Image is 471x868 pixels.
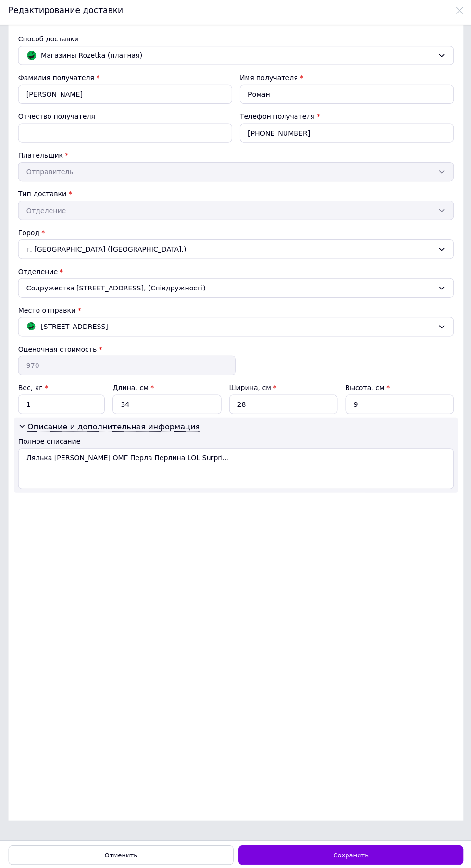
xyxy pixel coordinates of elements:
label: Длина, см [113,386,154,393]
label: Телефон получателя [239,116,314,124]
input: +380 [239,127,452,146]
div: Способ доставки [19,38,452,48]
label: Фамилия получателя [19,78,95,86]
div: Тип доставки [19,192,452,202]
label: Ширина, см [229,386,276,393]
label: Полное описание [19,439,81,447]
div: г. [GEOGRAPHIC_DATA] ([GEOGRAPHIC_DATA].) [19,242,452,262]
textarea: Лялька [PERSON_NAME] ОМГ Перла Перлина LOL Surpri... [19,450,452,490]
span: Сохранить [332,850,367,857]
span: Редактирование доставки [10,10,124,19]
label: Имя получателя [239,78,297,86]
span: Отменить [105,850,138,857]
span: Описание и дополнительная информация [28,424,200,433]
label: Отчество получателя [19,116,96,124]
label: Оценочная стоимость [19,347,98,355]
div: Содружества [STREET_ADDRESS], (Співдружності) [19,281,452,300]
label: Вес, кг [19,386,49,393]
div: Город [19,231,452,240]
span: [STREET_ADDRESS] [42,324,109,334]
span: Магазины Rozetka (платная) [42,54,432,65]
div: Плательщик [19,154,452,164]
div: Отделение [19,269,452,279]
div: Место отправки [19,308,452,317]
label: Высота, см [344,386,388,393]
